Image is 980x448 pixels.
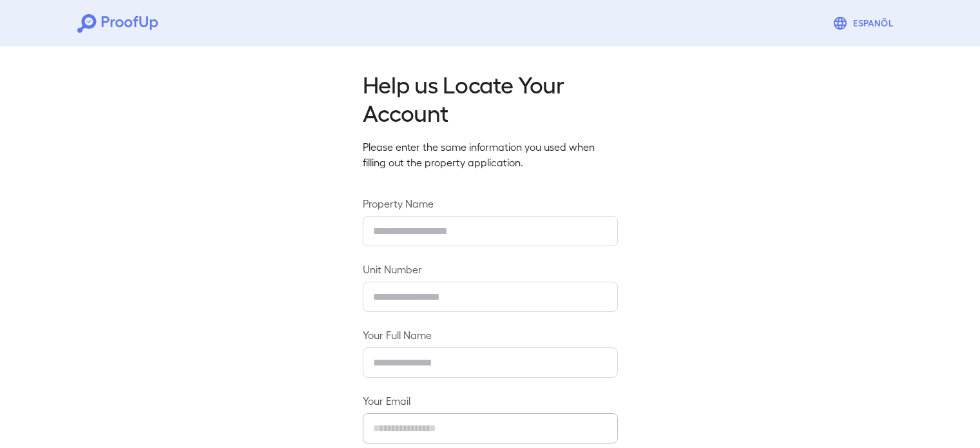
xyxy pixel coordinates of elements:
[827,10,903,36] button: Espanõl
[363,327,618,342] label: Your Full Name
[363,139,618,170] p: Please enter the same information you used when filling out the property application.
[363,262,618,277] label: Unit Number
[363,196,618,211] label: Property Name
[363,393,618,408] label: Your Email
[363,70,618,126] h2: Help us Locate Your Account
